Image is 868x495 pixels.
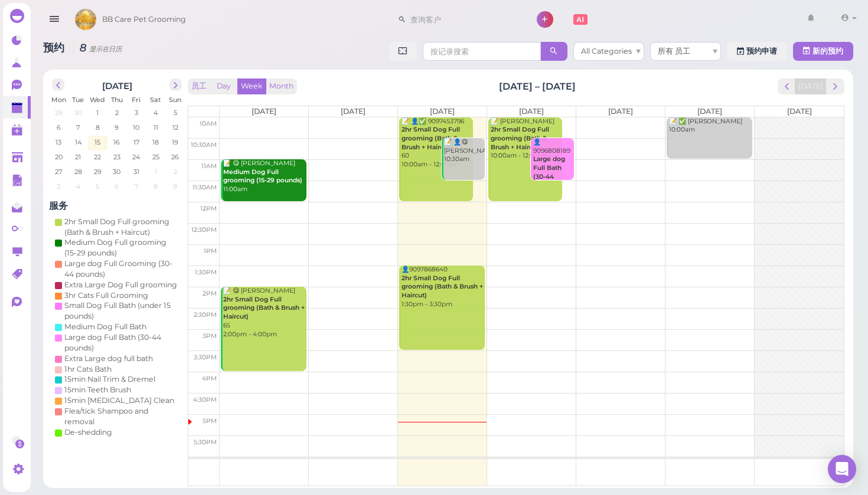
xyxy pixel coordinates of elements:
div: Extra Large dog full bath [64,353,153,364]
span: 6 [56,122,62,133]
span: [DATE] [608,107,633,116]
span: 18 [151,137,160,147]
span: 30 [73,107,83,118]
div: Large dog Full Bath (30-44 pounds) [64,332,179,353]
span: 11 [152,122,159,133]
span: 10am [200,120,217,127]
span: 8 [94,122,101,133]
span: 23 [112,152,122,162]
span: All Categories [581,47,632,55]
button: prev [52,78,64,91]
span: [DATE] [519,107,544,116]
div: 👤9097868640 1:30pm - 3:30pm [401,265,484,309]
span: Sat [150,96,161,104]
span: Mon [51,96,66,104]
span: Thu [111,96,123,104]
span: 12pm [200,205,217,212]
span: 4 [75,181,81,192]
b: 2hr Small Dog Full grooming (Bath & Brush + Haircut) [491,126,549,150]
h4: 服务 [49,200,185,211]
span: 4pm [202,375,217,382]
div: Extra Large Dog Full grooming [64,280,177,290]
b: 2hr Small Dog Full grooming (Bath & Brush + Haircut) [402,274,483,299]
span: 24 [131,152,141,162]
span: [DATE] [697,107,722,116]
span: 新的预约 [812,47,843,55]
span: 3 [133,107,139,118]
button: 员工 [188,78,210,94]
span: 27 [54,166,63,177]
span: 26 [170,152,180,162]
div: 📝 👤😋 [PERSON_NAME] 10:30am [443,138,484,164]
span: Sun [169,96,181,104]
button: Month [266,78,297,94]
div: 1hr Cats Bath [64,364,112,375]
span: 25 [151,152,161,162]
span: 30 [112,166,122,177]
div: Large dog Full Grooming (30-44 pounds) [64,258,179,280]
span: 9 [172,181,178,192]
span: 8 [152,181,159,192]
span: 15 [93,137,102,147]
div: 15min [MEDICAL_DATA] Clean [64,395,174,406]
div: Open Intercom Messenger [828,455,856,483]
span: 1pm [204,247,217,255]
input: 按记录搜索 [423,42,541,61]
span: 3:30pm [194,353,217,361]
b: Large dog Full Bath (30-44 pounds) [533,155,565,189]
span: 预约 [43,41,67,54]
div: 3hr Cats Full Grooming [64,290,148,301]
span: [DATE] [430,107,455,116]
span: 19 [171,137,180,147]
span: 17 [132,137,141,147]
button: Day [210,78,238,94]
span: 1 [95,107,100,118]
button: [DATE] [795,78,827,94]
span: 22 [93,152,102,162]
button: 新的预约 [793,42,853,61]
span: 3 [56,181,61,192]
span: 11am [201,162,217,170]
div: Medium Dog Full grooming (15-29 pounds) [64,237,179,258]
span: 2:30pm [194,311,217,319]
span: [DATE] [252,107,276,116]
div: 15min Teeth Brush [64,385,131,395]
span: 14 [74,137,83,147]
span: 10 [132,122,141,133]
a: 预约申请 [727,42,787,61]
button: prev [778,78,796,94]
span: Tue [72,96,84,104]
button: Week [237,78,266,94]
span: Fri [132,96,141,104]
span: 5pm [203,417,217,425]
span: 1:30pm [195,268,217,276]
div: 15min Nail Trim & Dremel [64,374,155,385]
button: next [826,78,844,94]
b: 2hr Small Dog Full grooming (Bath & Brush + Haircut) [402,126,460,150]
span: BB Care Pet Grooming [102,3,186,36]
span: 5 [94,181,100,192]
i: 8 [73,41,122,54]
span: 16 [112,137,121,147]
span: 4 [152,107,159,118]
span: 7 [75,122,81,133]
div: De-shedding [64,427,112,438]
div: 2hr Small Dog Full grooming (Bath & Brush + Haircut) [64,217,179,238]
span: [DATE] [787,107,812,116]
div: 📝 😋 [PERSON_NAME] 65 2:00pm - 4:00pm [223,287,306,339]
span: 1 [154,166,158,177]
b: 2hr Small Dog Full grooming (Bath & Brush + Haircut) [223,296,305,320]
span: 20 [54,152,64,162]
div: 👤9096808189 10:30am [533,138,573,199]
span: [DATE] [341,107,366,116]
span: 29 [54,107,64,118]
span: 10:30am [191,141,217,149]
span: 9 [113,122,120,133]
span: 31 [132,166,141,177]
span: 11:30am [192,183,217,191]
span: 13 [54,137,63,147]
h2: [DATE] – [DATE] [499,80,576,93]
div: Medium Dog Full Bath [64,322,146,332]
span: 3pm [203,332,217,340]
div: 📝 [PERSON_NAME] 10:00am - 12:00pm [490,117,562,160]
